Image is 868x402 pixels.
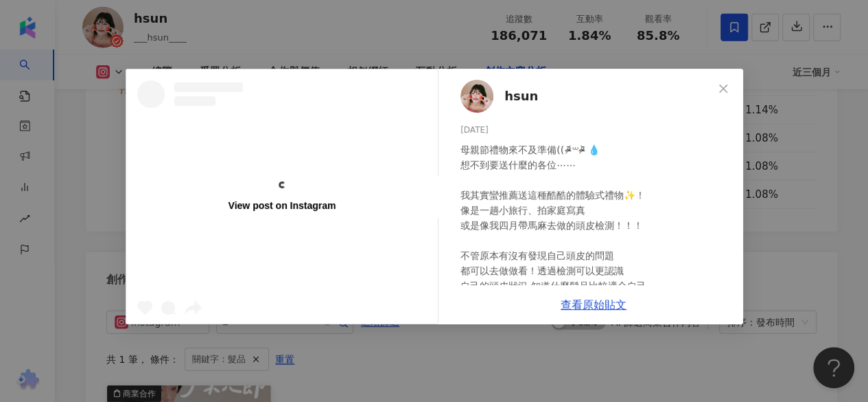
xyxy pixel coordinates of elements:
a: View post on Instagram [126,69,438,324]
button: Close [709,75,737,102]
img: KOL Avatar [460,80,493,113]
div: View post on Instagram [228,199,336,212]
span: hsun [504,87,538,106]
a: 查看原始貼文 [561,298,626,311]
a: KOL Avatarhsun [460,80,713,113]
span: close [718,83,729,94]
div: [DATE] [460,124,732,137]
